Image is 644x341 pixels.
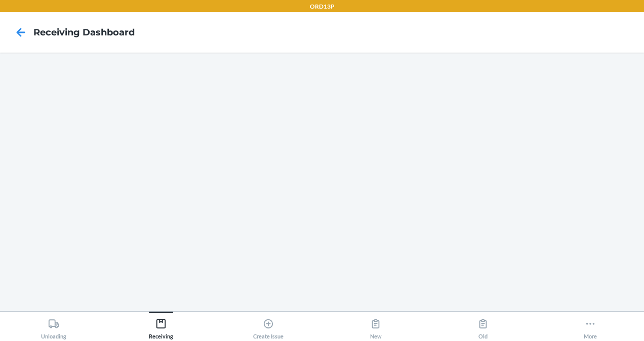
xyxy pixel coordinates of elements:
button: Old [429,312,537,339]
div: Old [477,314,489,339]
div: New [370,314,382,339]
p: ORD13P [310,2,335,11]
button: New [322,312,429,339]
iframe: Receiving dashboard [8,61,636,303]
button: Create Issue [215,312,322,339]
button: More [537,312,644,339]
div: Unloading [41,314,66,339]
h4: Receiving dashboard [33,26,135,39]
div: More [584,314,597,339]
button: Receiving [107,312,215,339]
div: Receiving [149,314,173,339]
div: Create Issue [253,314,284,339]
